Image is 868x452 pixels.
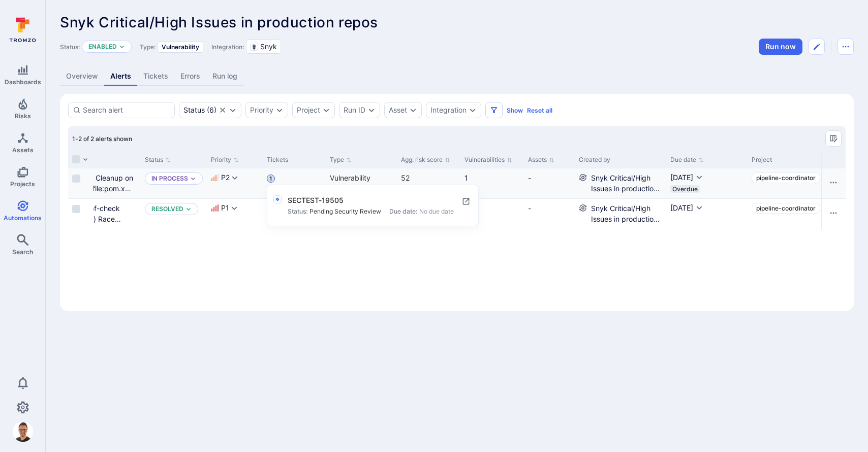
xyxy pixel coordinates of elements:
span: Due date: [389,207,417,216]
a: 1 [464,173,468,182]
button: Show [507,107,523,114]
span: Select row [72,175,80,183]
div: Run ID [344,106,365,114]
button: Sort by Agg. risk score [401,156,450,164]
button: Automation menu [838,39,854,55]
span: Risks [15,112,31,120]
div: Gustavo Barbato [13,422,33,442]
div: Cell for Assets [524,199,575,229]
span: pipeline-coordinator [756,204,816,212]
button: Expand dropdown [275,106,284,114]
div: Project [297,106,320,114]
span: Type: [140,43,156,51]
a: Snyk Critical/High Issues in production repos [591,204,660,234]
button: Row actions menu [825,205,842,221]
span: Dashboards [5,78,41,86]
span: Automations [4,214,42,222]
div: Cell for Status [141,199,207,229]
button: Sort by Vulnerabilities [464,156,512,164]
button: Expand dropdown [229,106,237,114]
button: Expand dropdown [190,176,196,182]
span: Integration: [211,43,244,51]
button: Manage columns [825,130,842,147]
span: Overdue [672,185,698,193]
div: Cell for Priority [207,199,263,229]
button: Row actions menu [825,175,842,191]
button: Sort by Status [145,156,171,164]
div: Created by [579,155,662,164]
p: In process [151,175,188,183]
div: Cell for Priority [207,168,263,198]
span: P2 [221,172,230,183]
div: Due date cell [670,203,743,213]
span: Snyk [260,42,277,52]
button: Filters [485,102,503,118]
button: Sort by Due date [670,156,704,164]
div: Cell for Due date [666,168,748,198]
button: Sort by Type [330,156,352,164]
div: Asset [389,106,407,114]
button: Edit automation [809,39,825,55]
div: Cell for Tickets [263,199,326,229]
button: Expand dropdown [322,106,330,114]
div: Cell for Vulnerabilities [460,168,524,198]
span: Search [12,248,33,256]
button: Expand dropdown [367,106,376,114]
div: Due date cell [670,172,743,193]
span: Snyk Critical/High Issues in production repos [60,14,378,31]
button: Expand dropdown [185,206,192,212]
a: Overview [60,67,104,86]
span: [DATE] [670,173,693,182]
div: Cell for selection [68,199,94,229]
div: Cell for Due date [666,199,748,229]
div: Cell for Agg. risk score [397,168,460,198]
button: Clear selection [219,106,227,114]
div: ( 6 ) [183,106,216,114]
div: Vulnerability [158,41,203,53]
p: Resolved [151,205,183,213]
div: Cell for [821,199,846,229]
span: Select all rows [72,155,80,163]
span: Assets [12,146,34,154]
span: Status: [288,207,307,216]
span: P1 [221,203,229,213]
button: Expand dropdown [230,204,238,212]
div: Cell for Assets [524,168,575,198]
span: pipeline-coordinator [756,174,816,182]
span: Pending Security Review [309,207,381,216]
input: Search alert [83,105,170,115]
div: open, in process, resolved, wontfix, false positive, duplicate [179,102,241,118]
button: Expand dropdown [119,44,125,50]
div: Tickets [267,155,322,164]
a: Tickets [137,67,174,86]
span: [DATE] [670,203,693,212]
a: Snyk Critical/High Issues in production repos [591,173,660,203]
div: Cell for Status [141,168,207,198]
span: Projects [10,180,35,188]
div: Status [183,106,205,114]
div: Cell for Vulnerabilities [460,199,524,229]
p: Enabled [88,43,117,51]
a: Alerts [104,67,137,86]
button: Reset all [527,107,552,114]
span: 1-2 of 2 alerts shown [72,135,132,143]
button: Expand dropdown [469,106,477,114]
button: Run automation [759,39,802,55]
div: Integration [430,106,467,114]
div: Cell for Created by [575,168,666,198]
div: Cell for Created by [575,199,666,229]
span: No due date [419,207,454,216]
div: Cell for [821,168,846,198]
button: Expand dropdown [231,173,239,182]
span: 1 [267,175,275,183]
button: Expand dropdown [409,106,417,114]
a: Run log [206,67,243,86]
div: Automation tabs [60,67,854,86]
div: Cell for selection [68,168,94,198]
button: Sort by Priority [211,156,239,164]
div: Cell for Tickets [263,168,326,198]
a: Errors [174,67,206,86]
span: Select row [72,205,80,213]
div: Cell for Type [326,168,397,198]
